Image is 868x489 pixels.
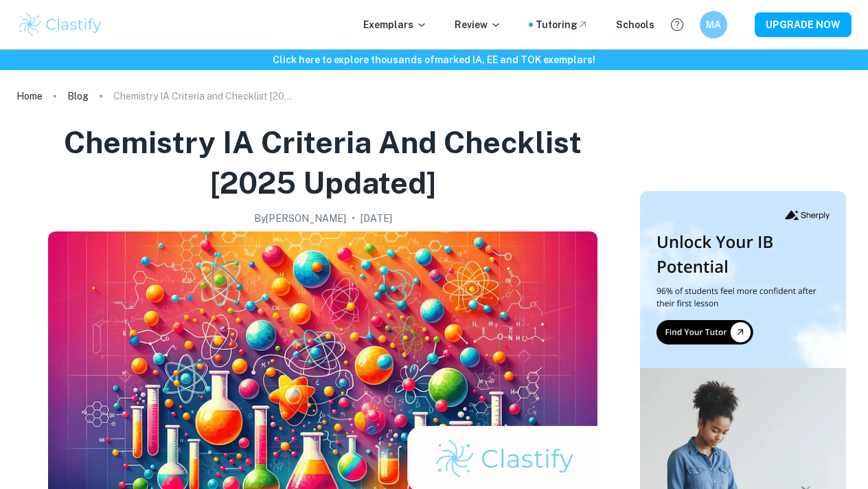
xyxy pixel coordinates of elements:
button: Help and Feedback [665,13,689,36]
a: Home [16,87,43,106]
a: Schools [616,17,654,32]
p: • [352,211,355,226]
h2: By [PERSON_NAME] [254,211,346,226]
button: MA [700,11,727,38]
h6: Click here to explore thousands of marked IA, EE and TOK exemplars ! [3,52,865,67]
img: Clastify logo [16,11,104,38]
p: Exemplars [363,17,427,32]
a: Blog [67,87,89,106]
a: Tutoring [536,17,589,32]
h6: MA [706,17,722,32]
button: UPGRADE NOW [755,12,852,37]
h1: Chemistry IA Criteria and Checklist [2025 updated] [22,122,624,203]
p: Review [455,17,501,32]
p: Chemistry IA Criteria and Checklist [2025 updated] [113,89,292,104]
h2: [DATE] [361,211,392,226]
